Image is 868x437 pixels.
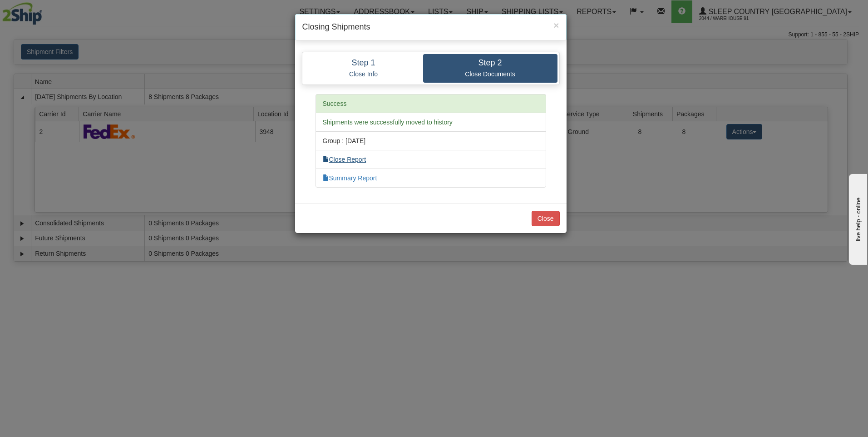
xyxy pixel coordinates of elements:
[430,70,551,78] p: Close Documents
[311,70,416,78] p: Close Info
[323,156,366,163] a: Close Report
[7,8,84,15] div: live help - online
[532,211,560,226] button: Close
[423,54,557,83] a: Step 2 Close Documents
[316,131,546,150] li: Group : [DATE]
[311,59,416,68] h4: Step 1
[553,20,559,30] button: Close
[302,21,559,33] h4: Closing Shipments
[553,20,559,30] span: ×
[316,113,546,132] li: Shipments were successfully moved to history
[847,172,867,265] iframe: chat widget
[430,59,551,68] h4: Step 2
[316,94,546,113] li: Success
[304,54,423,83] a: Step 1 Close Info
[323,174,377,182] a: Summary Report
